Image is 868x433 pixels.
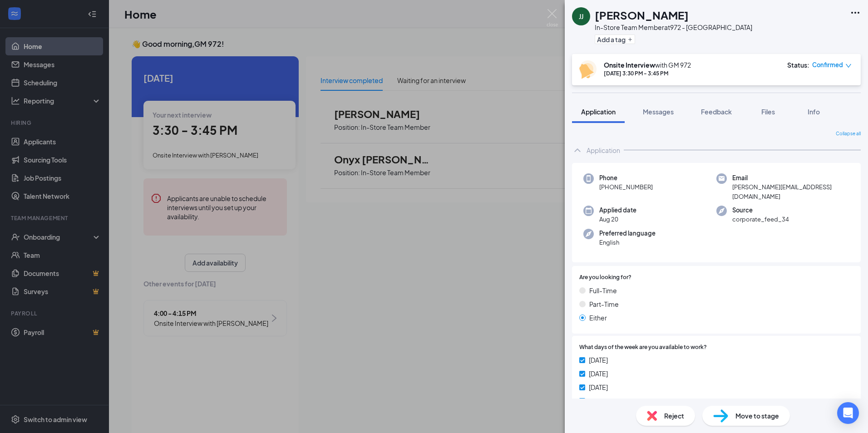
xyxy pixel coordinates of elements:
span: Collapse all [836,130,861,138]
span: [DATE] [589,396,608,406]
span: Are you looking for? [579,273,631,282]
b: Onsite Interview [604,61,655,69]
span: Info [808,108,820,116]
span: What days of the week are you available to work? [579,343,707,352]
span: Messages [643,108,674,116]
svg: ChevronUp [572,145,583,156]
span: Confirmed [812,60,843,69]
span: Feedback [701,108,732,116]
span: Phone [599,173,653,182]
h1: [PERSON_NAME] [595,7,689,23]
span: Reject [664,411,684,421]
div: In-Store Team Member at 972 - [GEOGRAPHIC_DATA] [595,23,752,32]
span: Aug 20 [599,215,636,224]
svg: Plus [627,37,633,42]
button: PlusAdd a tag [595,34,635,44]
span: Application [581,108,616,116]
div: with GM 972 [604,60,691,69]
span: Move to stage [735,411,779,421]
span: Part-Time [589,299,619,309]
span: Applied date [599,206,636,215]
span: English [599,238,656,247]
span: Preferred language [599,229,656,238]
span: Either [589,313,607,323]
span: Full-Time [589,285,617,295]
span: [DATE] [589,382,608,392]
svg: Ellipses [850,7,861,18]
div: Application [587,146,620,155]
div: JJ [579,12,583,21]
span: [DATE] [589,369,608,379]
span: [DATE] [589,355,608,365]
div: [DATE] 3:30 PM - 3:45 PM [604,69,691,77]
span: Source [732,206,789,215]
div: Open Intercom Messenger [837,402,859,424]
span: corporate_feed_34 [732,215,789,224]
span: [PERSON_NAME][EMAIL_ADDRESS][DOMAIN_NAME] [732,182,849,201]
span: Files [761,108,775,116]
span: down [845,63,852,69]
span: Email [732,173,849,182]
div: Status : [787,60,809,69]
span: [PHONE_NUMBER] [599,182,653,192]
